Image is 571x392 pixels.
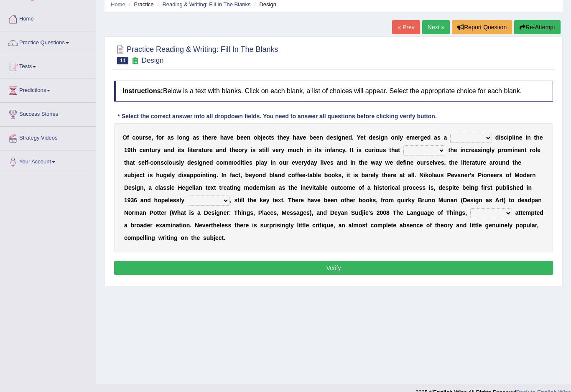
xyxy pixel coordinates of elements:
[313,134,316,141] b: e
[499,134,500,141] b: i
[418,134,420,141] b: r
[143,147,146,153] b: e
[292,159,295,166] b: e
[157,147,161,153] b: y
[257,134,261,141] b: b
[191,147,193,153] b: t
[514,147,518,153] b: n
[133,159,135,166] b: t
[309,134,313,141] b: b
[279,147,281,153] b: r
[249,159,252,166] b: s
[400,134,403,141] b: y
[223,159,228,166] b: m
[340,159,344,166] b: n
[191,159,194,166] b: e
[486,147,490,153] b: g
[392,20,420,34] a: « Prev
[454,147,457,153] b: e
[450,147,454,153] b: h
[481,147,483,153] b: i
[246,159,249,166] b: e
[300,134,303,141] b: v
[534,134,536,141] b: t
[266,134,269,141] b: c
[286,159,288,166] b: r
[188,147,189,153] b: l
[525,147,527,153] b: t
[380,134,384,141] b: g
[0,31,96,52] a: Practice Questions
[127,0,153,8] li: Practice
[360,134,364,141] b: e
[189,147,191,153] b: i
[150,147,152,153] b: t
[229,147,232,153] b: t
[179,159,181,166] b: l
[303,134,306,141] b: e
[350,147,352,153] b: I
[304,159,307,166] b: y
[111,1,125,8] a: Home
[126,159,130,166] b: h
[345,147,347,153] b: .
[406,134,410,141] b: e
[376,134,379,141] b: s
[127,147,131,153] b: 9
[500,134,504,141] b: s
[171,147,174,153] b: d
[322,159,324,166] b: i
[352,159,356,166] b: n
[358,147,362,153] b: s
[179,134,183,141] b: o
[142,56,164,64] small: Design
[391,147,395,153] b: h
[462,147,466,153] b: n
[372,134,376,141] b: e
[278,134,280,141] b: t
[143,134,145,141] b: r
[471,147,474,153] b: e
[167,147,171,153] b: n
[256,159,260,166] b: p
[335,147,339,153] b: n
[537,147,540,153] b: e
[167,159,169,166] b: i
[132,134,135,141] b: c
[268,147,269,153] b: l
[345,134,349,141] b: e
[330,159,334,166] b: s
[293,134,296,141] b: h
[449,147,451,153] b: t
[161,159,164,166] b: s
[301,159,303,166] b: r
[327,159,330,166] b: e
[272,147,275,153] b: v
[269,134,271,141] b: t
[117,57,128,64] span: 11
[114,112,440,121] div: * Select the correct answer into all dropdown fields. You need to answer all questions before cli...
[308,147,312,153] b: n
[521,147,525,153] b: n
[203,134,205,141] b: t
[216,147,219,153] b: a
[130,159,133,166] b: a
[130,57,139,65] small: Exam occurring question
[264,147,266,153] b: i
[158,134,162,141] b: o
[156,134,158,141] b: f
[237,159,241,166] b: d
[199,159,203,166] b: g
[369,134,372,141] b: d
[264,159,268,166] b: y
[252,147,256,153] b: s
[234,159,237,166] b: o
[223,147,227,153] b: d
[504,134,507,141] b: c
[176,159,179,166] b: s
[204,147,207,153] b: u
[514,20,561,34] button: Re-Attempt
[150,159,153,166] b: c
[262,147,264,153] b: t
[395,134,398,141] b: n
